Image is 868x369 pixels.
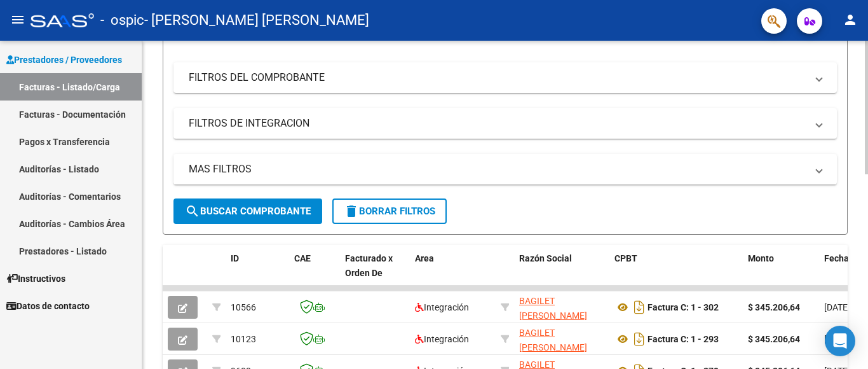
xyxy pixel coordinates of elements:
span: Instructivos [6,272,65,286]
strong: $ 345.206,64 [748,334,800,344]
strong: Factura C: 1 - 302 [648,302,719,312]
mat-panel-title: MAS FILTROS [189,162,806,176]
mat-expansion-panel-header: FILTROS DE INTEGRACION [173,108,837,139]
i: Descargar documento [631,329,648,349]
span: - ospic [100,6,144,34]
span: BAGILET [PERSON_NAME] [519,328,587,352]
span: CAE [294,253,311,263]
span: Buscar Comprobante [185,205,311,217]
datatable-header-cell: ID [226,245,289,301]
strong: $ 345.206,64 [748,302,800,312]
mat-icon: delete [344,204,359,219]
datatable-header-cell: CAE [289,245,340,301]
span: Monto [748,253,774,263]
span: Datos de contacto [6,299,90,313]
i: Descargar documento [631,297,648,317]
mat-icon: person [843,12,858,27]
span: CPBT [614,253,637,263]
span: Integración [415,334,469,344]
mat-panel-title: FILTROS DEL COMPROBANTE [189,71,806,85]
strong: Factura C: 1 - 293 [648,334,719,344]
div: Open Intercom Messenger [825,326,855,356]
span: 10123 [231,334,256,344]
span: [DATE] [824,302,850,312]
mat-icon: search [185,204,200,219]
button: Borrar Filtros [332,198,447,224]
div: 23247682694 [519,294,604,321]
mat-expansion-panel-header: FILTROS DEL COMPROBANTE [173,62,837,93]
span: Prestadores / Proveedores [6,53,122,67]
span: Borrar Filtros [344,205,435,217]
span: Area [415,253,434,263]
span: 10566 [231,302,256,312]
datatable-header-cell: CPBT [609,245,743,301]
span: BAGILET [PERSON_NAME] [519,296,587,321]
mat-panel-title: FILTROS DE INTEGRACION [189,116,806,130]
span: Facturado x Orden De [345,253,393,278]
span: [DATE] [824,334,850,344]
mat-expansion-panel-header: MAS FILTROS [173,154,837,184]
span: - [PERSON_NAME] [PERSON_NAME] [144,6,369,34]
datatable-header-cell: Razón Social [514,245,609,301]
datatable-header-cell: Facturado x Orden De [340,245,410,301]
span: ID [231,253,239,263]
datatable-header-cell: Area [410,245,496,301]
button: Buscar Comprobante [173,198,322,224]
mat-icon: menu [10,12,25,27]
span: Razón Social [519,253,572,263]
span: Integración [415,302,469,312]
div: 23247682694 [519,326,604,352]
datatable-header-cell: Monto [743,245,819,301]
